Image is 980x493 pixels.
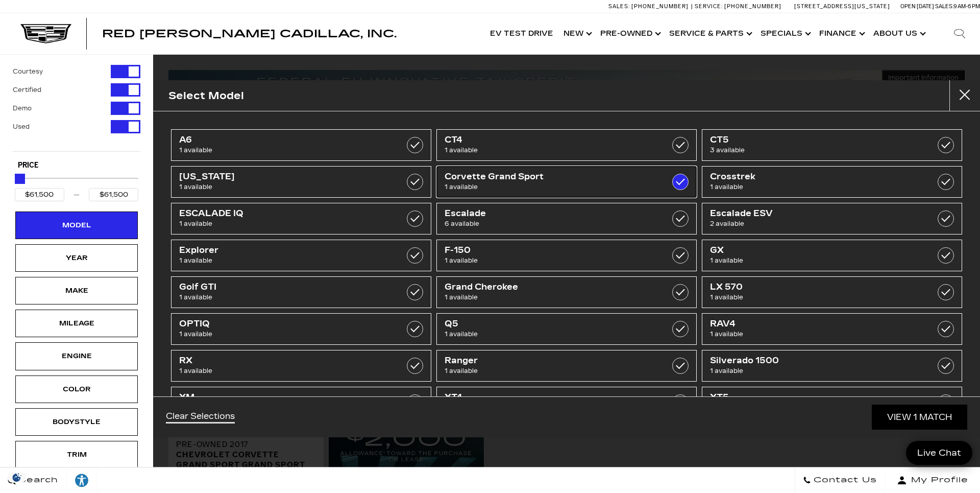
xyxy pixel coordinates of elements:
span: Golf GTI [179,282,386,292]
div: EngineEngine [15,342,138,370]
span: 6 available [445,219,652,229]
span: 1 available [445,329,652,339]
span: 1 available [179,145,386,155]
a: Explore your accessibility options [66,467,97,493]
div: YearYear [15,244,138,272]
div: Trim [51,449,102,460]
div: MakeMake [15,277,138,304]
span: CT4 [445,135,652,145]
div: ModelModel [15,212,138,239]
span: 1 available [179,292,386,302]
span: Crosstrek [710,172,917,182]
div: Year [51,252,102,264]
span: Service: [695,3,723,10]
label: Demo [13,103,32,113]
div: BodystyleBodystyle [15,408,138,436]
a: Sales: [PHONE_NUMBER] [608,4,691,9]
span: 9 AM-6 PM [953,3,980,10]
h5: Price [18,161,135,170]
span: Escalade [445,208,652,219]
span: 1 available [710,329,917,339]
a: Clear Selections [166,411,235,424]
span: 1 available [179,219,386,229]
span: CT5 [710,135,917,145]
a: Pre-Owned [595,13,664,54]
span: [PHONE_NUMBER] [724,3,781,10]
div: MileageMileage [15,310,138,337]
a: Escalade ESV2 available [702,203,962,234]
div: Bodystyle [51,416,102,428]
span: 3 available [710,145,917,155]
span: 1 available [445,366,652,376]
a: Escalade6 available [436,203,697,234]
span: Search [16,473,58,487]
div: Filter by Vehicle Type [13,65,140,151]
span: 1 available [445,145,652,155]
span: 1 available [179,255,386,266]
span: Explorer [179,245,386,255]
input: Maximum [89,188,138,201]
a: About Us [868,13,929,54]
div: Search [939,13,980,54]
span: My Profile [907,473,968,487]
span: 1 available [710,182,917,192]
a: Live Chat [906,441,972,465]
a: Contact Us [795,467,885,493]
div: Explore your accessibility options [66,473,97,488]
span: Q5 [445,319,652,329]
a: View 1 Match [872,405,967,430]
span: XM [179,392,386,403]
a: EV Test Drive [485,13,558,54]
a: GX1 available [702,240,962,271]
a: CT53 available [702,129,962,161]
a: RAV41 available [702,313,962,345]
div: Maximum Price [15,174,25,184]
span: 1 available [179,366,386,376]
h2: Select Model [168,87,244,104]
a: Crosstrek1 available [702,166,962,198]
a: XM1 available [171,387,431,418]
span: Grand Cherokee [445,282,652,292]
span: XT4 [445,392,652,403]
a: Service & Parts [664,13,755,54]
span: Sales: [608,3,630,10]
span: Corvette Grand Sport [445,172,652,182]
a: New [558,13,595,54]
span: [US_STATE] [179,172,386,182]
span: 2 available [710,219,917,229]
a: ESCALADE IQ1 available [171,203,431,234]
span: 1 available [445,292,652,302]
a: F-1501 available [436,240,697,271]
span: LX 570 [710,282,917,292]
span: Sales: [935,3,953,10]
span: Red [PERSON_NAME] Cadillac, Inc. [102,28,397,40]
button: Open user profile menu [885,467,980,493]
span: RX [179,356,386,366]
span: [PHONE_NUMBER] [631,3,689,10]
a: Grand Cherokee1 available [436,276,697,308]
span: Open [DATE] [900,3,934,10]
a: Service: [PHONE_NUMBER] [691,4,784,9]
input: Minimum [15,188,64,201]
label: Courtesy [13,66,43,77]
a: [STREET_ADDRESS][US_STATE] [794,3,890,10]
a: OPTIQ1 available [171,313,431,345]
span: Ranger [445,356,652,366]
div: Color [51,384,102,395]
span: F-150 [445,245,652,255]
a: Red [PERSON_NAME] Cadillac, Inc. [102,29,397,39]
span: Escalade ESV [710,208,917,219]
span: 1 available [710,366,917,376]
a: Silverado 15001 available [702,350,962,382]
button: Close [949,80,980,111]
section: Click to Open Cookie Consent Modal [5,472,29,483]
div: ColorColor [15,375,138,403]
a: RX1 available [171,350,431,382]
span: XT5 [710,392,917,403]
a: XT45 available [436,387,697,418]
div: Engine [51,350,102,362]
span: RAV4 [710,319,917,329]
a: Cadillac Dark Logo with Cadillac White Text [20,24,71,43]
div: TrimTrim [15,441,138,468]
a: Golf GTI1 available [171,276,431,308]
